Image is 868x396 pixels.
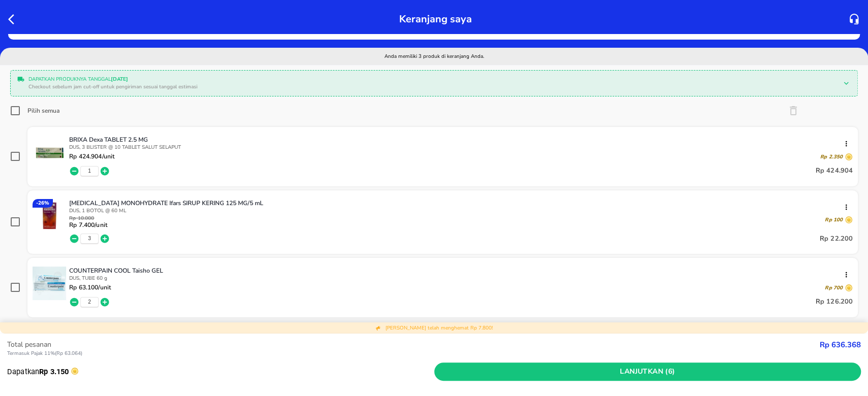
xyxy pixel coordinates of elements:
[825,284,843,291] p: Rp 700
[88,235,91,242] button: 3
[7,339,820,350] p: Total pesanan
[88,299,91,306] button: 2
[69,144,853,151] p: DUS, 3 BLISTER @ 10 TABLET SALUT SELAPUT
[69,136,845,144] p: BRIXA Dexa TABLET 2.5 MG
[815,165,853,177] p: Rp 424.904
[434,362,861,381] button: Lanjutkan (6)
[39,367,69,376] strong: Rp 3.150
[33,136,66,169] img: BRIXA Dexa TABLET 2.5 MG
[33,199,53,208] div: - 26 %
[820,153,843,160] p: Rp 2.350
[28,76,835,83] p: Dapatkan produknya tanggal
[27,107,59,115] div: Pilih semua
[825,216,843,223] p: Rp 100
[69,153,114,160] p: Rp 424.904 /unit
[28,83,835,91] p: Checkout sebelum jam cut-off untuk pengiriman sesuai tanggal estimasi
[13,73,855,93] div: Dapatkan produknya tanggal[DATE]Checkout sebelum jam cut-off untuk pengiriman sesuai tanggal esti...
[7,366,434,377] p: Dapatkan
[69,199,845,207] p: [MEDICAL_DATA] MONOHYDRATE Ifars SIRUP KERING 125 MG/5 mL
[69,275,853,282] p: DUS, TUBE 60 g
[88,168,91,175] button: 1
[33,199,66,233] img: CEFADROXIL MONOHYDRATE Ifars SIRUP KERING 125 MG/5 mL
[111,76,128,83] b: [DATE]
[69,216,107,221] p: Rp 10.000
[820,233,853,245] p: Rp 22.200
[69,221,107,228] p: Rp 7.400 /unit
[375,325,381,331] img: total discount
[438,366,857,378] span: Lanjutkan (6)
[820,340,861,350] strong: Rp 636.368
[815,296,853,308] p: Rp 126.200
[399,10,472,28] p: Keranjang saya
[69,267,845,275] p: COUNTERPAIN COOL Taisho GEL
[7,350,820,357] p: Termasuk Pajak 11% ( Rp 63.064 )
[69,284,111,291] p: Rp 63.100 /unit
[69,207,853,214] p: DUS, 1 BOTOL @ 60 ML
[33,267,66,300] img: COUNTERPAIN COOL Taisho GEL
